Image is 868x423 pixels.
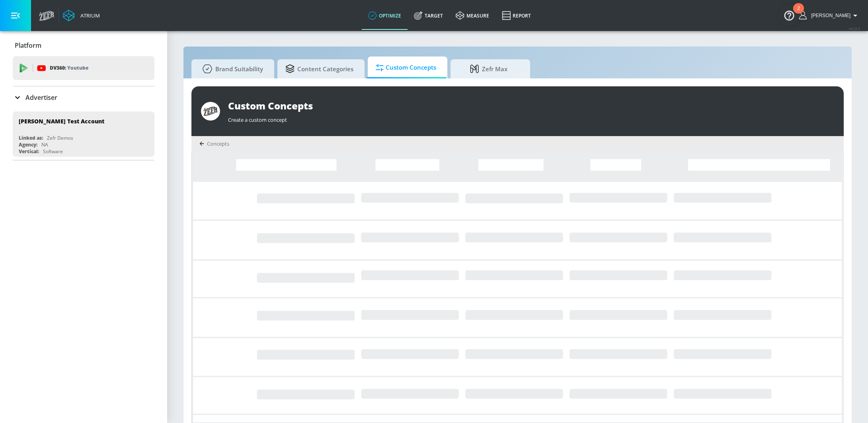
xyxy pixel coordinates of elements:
p: Advertiser [25,93,57,102]
div: Zefr Demos [47,135,73,141]
div: [PERSON_NAME] Test AccountLinked as:Zefr DemosAgency:NAVertical:Software [13,111,154,157]
span: login as: andres.hernandez@zefr.com [808,13,850,18]
span: v 4.22.2 [849,26,860,31]
a: Atrium [63,10,100,21]
div: Advertiser [13,86,154,109]
div: Create a custom concept [228,112,834,123]
span: Brand Suitability [199,59,263,78]
div: Concepts [199,140,229,147]
span: Zefr Max [458,59,519,78]
button: [PERSON_NAME] [799,11,860,20]
div: [PERSON_NAME] Test Account [19,117,104,125]
div: Custom Concepts [228,99,834,112]
div: Platform [13,34,154,57]
p: Youtube [67,64,88,72]
div: NA [41,141,48,148]
div: DV360: Youtube [13,56,154,80]
div: Agency: [19,141,37,148]
div: Vertical: [19,148,39,155]
a: Target [408,1,449,30]
span: Concepts [207,140,229,147]
div: Atrium [77,12,100,19]
p: DV360: [50,64,88,72]
p: Platform [15,41,41,50]
div: 2 [797,8,800,19]
button: Open Resource Center, 2 new notifications [778,4,800,26]
a: measure [449,1,495,30]
a: optimize [362,1,408,30]
div: Software [43,148,63,155]
div: Linked as: [19,135,43,141]
span: Custom Concepts [376,58,436,77]
span: Content Categories [285,59,353,78]
a: Report [495,1,537,30]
